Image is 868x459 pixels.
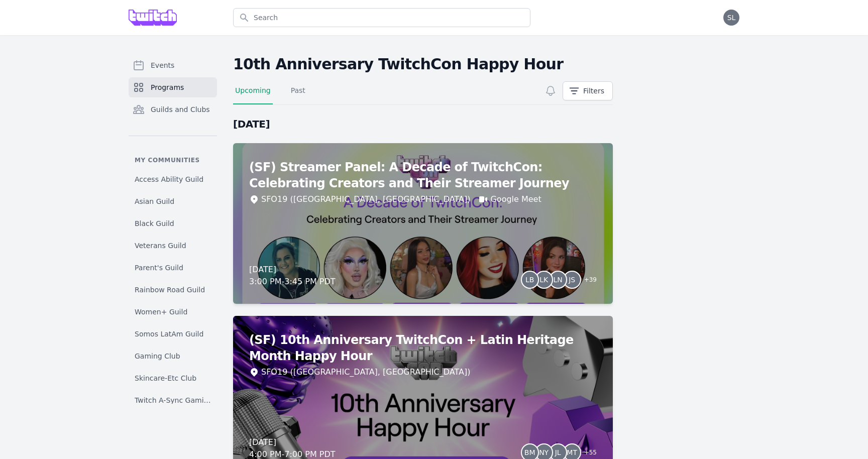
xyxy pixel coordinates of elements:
span: LB [525,276,534,283]
span: Rainbow Road Guild [135,285,205,295]
h2: (SF) Streamer Panel: A Decade of TwitchCon: Celebrating Creators and Their Streamer Journey [249,159,597,191]
span: Somos LatAm Guild [135,329,203,339]
a: Upcoming [233,85,273,104]
a: Veterans Guild [129,237,217,255]
span: Women+ Guild [135,307,187,317]
a: Events [129,55,217,75]
img: Grove [129,10,177,26]
a: Skincare-Etc Club [129,369,217,387]
a: Google Meet [490,193,541,205]
button: SL [723,10,739,26]
a: Rainbow Road Guild [129,281,217,299]
a: Twitch A-Sync Gaming (TAG) Club [129,391,217,409]
a: Past [289,85,307,104]
span: Asian Guild [135,196,174,206]
a: Programs [129,77,217,97]
div: [DATE] 3:00 PM - 3:45 PM PDT [249,264,336,288]
span: Programs [151,82,184,92]
nav: Sidebar [129,55,217,404]
span: Skincare-Etc Club [135,373,196,383]
div: SFO19 ([GEOGRAPHIC_DATA], [GEOGRAPHIC_DATA]) [261,193,470,205]
a: Parent's Guild [129,259,217,277]
span: Veterans Guild [135,241,186,251]
span: JL [555,449,561,456]
span: Parent's Guild [135,263,183,273]
span: NY [539,449,549,456]
a: Women+ Guild [129,303,217,321]
span: Twitch A-Sync Gaming (TAG) Club [135,395,211,405]
a: Access Ability Guild [129,170,217,188]
div: SFO19 ([GEOGRAPHIC_DATA], [GEOGRAPHIC_DATA]) [261,366,470,378]
a: (SF) Streamer Panel: A Decade of TwitchCon: Celebrating Creators and Their Streamer JourneySFO19 ... [233,143,613,304]
span: Black Guild [135,218,174,228]
span: Gaming Club [135,351,180,361]
h2: (SF) 10th Anniversary TwitchCon + Latin Heritage Month Happy Hour [249,332,597,364]
a: Asian Guild [129,192,217,210]
span: LK [539,276,548,283]
span: SL [727,14,736,21]
span: BM [524,449,535,456]
span: LN [554,276,563,283]
span: MT [567,449,577,456]
button: Subscribe [542,83,559,99]
span: JS [569,276,575,283]
h2: 10th Anniversary TwitchCon Happy Hour [233,55,613,73]
span: Access Ability Guild [135,174,203,184]
a: Black Guild [129,214,217,233]
span: Events [151,60,174,70]
a: Guilds and Clubs [129,99,217,120]
span: Guilds and Clubs [151,104,210,114]
input: Search [233,8,530,27]
a: Somos LatAm Guild [129,325,217,343]
a: Gaming Club [129,347,217,365]
p: My communities [129,156,217,164]
button: Filters [563,81,613,100]
h2: [DATE] [233,117,613,131]
span: + 39 [578,274,597,288]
